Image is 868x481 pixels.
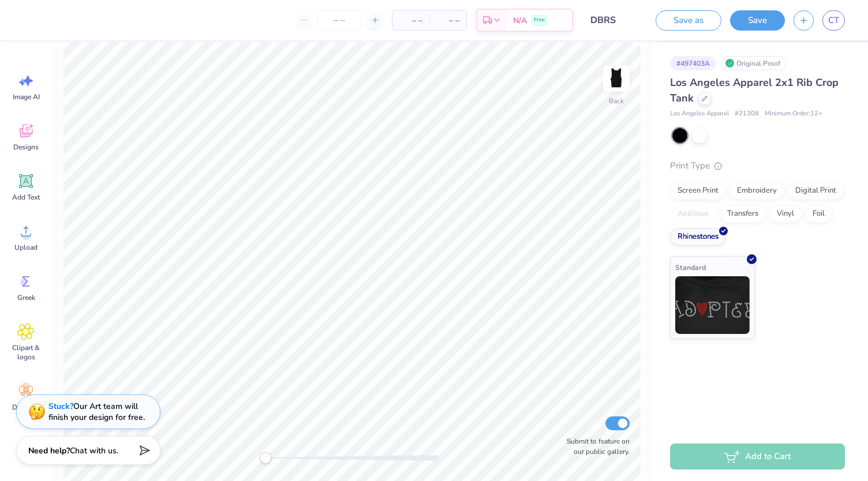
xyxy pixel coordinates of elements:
[735,109,759,119] span: # 21308
[260,452,271,464] div: Accessibility label
[720,205,766,223] div: Transfers
[656,10,721,31] button: Save as
[729,182,784,200] div: Embroidery
[670,205,716,223] div: Applique
[675,261,706,273] span: Standard
[769,205,802,223] div: Vinyl
[605,67,628,90] img: Back
[670,76,839,105] span: Los Angeles Apparel 2x1 Rib Crop Tank
[670,159,845,172] div: Print Type
[399,14,422,27] span: – –
[7,343,45,362] span: Clipart & logos
[513,14,527,27] span: N/A
[765,109,822,119] span: Minimum Order: 12 +
[70,445,118,456] span: Chat with us.
[28,445,70,456] strong: Need help?
[317,10,362,31] input: – –
[436,14,459,27] span: – –
[17,293,35,302] span: Greek
[670,109,729,119] span: Los Angeles Apparel
[670,228,726,246] div: Rhinestones
[722,56,787,70] div: Original Proof
[534,16,545,24] span: Free
[828,14,839,27] span: CT
[13,142,39,152] span: Designs
[48,401,73,412] strong: Stuck?
[13,92,40,102] span: Image AI
[48,401,145,423] div: Our Art team will finish your design for free.
[609,96,624,106] div: Back
[560,436,630,457] label: Submit to feature on our public gallery.
[12,193,40,202] span: Add Text
[805,205,832,223] div: Foil
[12,403,40,412] span: Decorate
[670,182,726,200] div: Screen Print
[730,10,785,31] button: Save
[822,10,845,31] a: CT
[670,56,716,70] div: # 497403A
[788,182,844,200] div: Digital Print
[675,276,750,334] img: Standard
[582,9,638,32] input: Untitled Design
[14,243,38,252] span: Upload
